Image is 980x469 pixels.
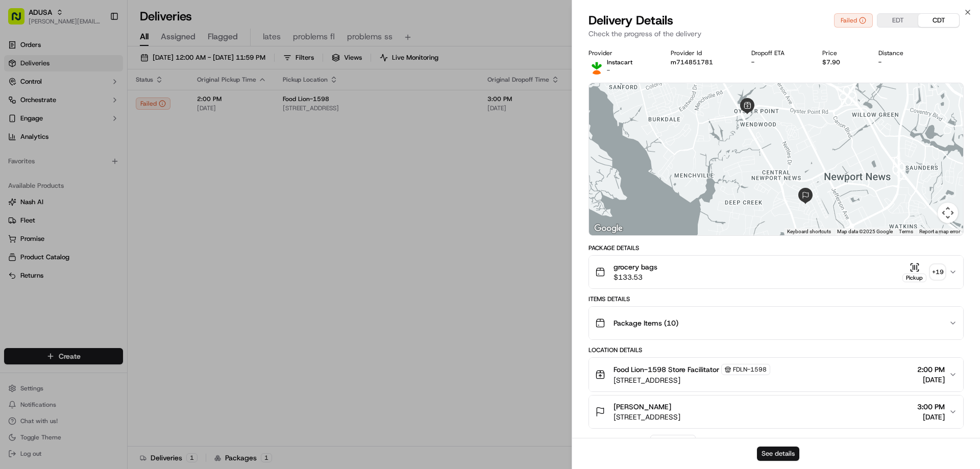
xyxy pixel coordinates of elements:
[919,229,960,234] a: Report a map error
[671,49,735,57] div: Provider Id
[917,402,945,412] span: 3:00 PM
[10,149,18,157] div: 📗
[10,97,29,116] img: 1736555255976-a54dd68f-1ca7-489b-9aae-adbdc363a1c4
[592,222,625,235] img: Google
[751,58,806,66] div: -
[650,435,696,447] button: Add Event
[614,412,680,422] span: [STREET_ADDRESS]
[20,148,78,158] span: Knowledge Base
[917,364,945,375] span: 2:00 PM
[589,295,964,303] div: Items Details
[589,437,644,445] div: Delivery Activity
[917,412,945,422] span: [DATE]
[878,58,925,66] div: -
[589,58,605,75] img: profile_instacart_ahold_partner.png
[902,262,926,282] button: Pickup
[930,265,945,279] div: + 19
[614,364,719,375] span: Food Lion-1598 Store Facilitator
[82,144,168,162] a: 💻API Documentation
[589,358,963,391] button: Food Lion-1598 Store FacilitatorFDLN-1598[STREET_ADDRESS]2:00 PM[DATE]
[837,229,893,234] span: Map data ©2025 Google
[918,14,959,27] button: CDT
[607,58,632,66] p: Instacart
[878,49,925,57] div: Distance
[589,29,964,39] p: Check the progress of the delivery
[757,447,799,461] button: See details
[592,222,625,235] a: Open this area in Google Maps (opens a new window)
[72,172,124,181] a: Powered byPylon
[938,203,958,223] button: Map camera controls
[614,375,770,385] span: [STREET_ADDRESS]
[917,375,945,385] span: [DATE]
[6,144,82,162] a: 📗Knowledge Base
[589,346,964,354] div: Location Details
[902,262,945,282] button: Pickup+19
[589,307,963,339] button: Package Items (10)
[822,58,862,66] div: $7.90
[751,49,806,57] div: Dropoff ETA
[589,396,963,428] button: [PERSON_NAME][STREET_ADDRESS]3:00 PM[DATE]
[96,148,164,158] span: API Documentation
[102,173,124,181] span: Pylon
[174,101,186,113] button: Start new chat
[10,41,186,57] p: Welcome 👋
[899,229,913,234] a: Terms (opens in new tab)
[614,318,678,328] span: Package Items ( 10 )
[86,149,94,157] div: 💻
[589,244,964,252] div: Package Details
[35,108,129,116] div: We're available if you need us!
[671,58,713,66] button: m714851781
[877,14,918,27] button: EDT
[10,10,31,31] img: Nash
[607,66,610,75] span: -
[589,49,654,57] div: Provider
[733,365,767,374] span: FDLN-1598
[822,49,862,57] div: Price
[614,272,657,282] span: $133.53
[787,228,831,235] button: Keyboard shortcuts
[589,12,673,29] span: Delivery Details
[614,262,657,272] span: grocery bags
[35,97,167,108] div: Start new chat
[614,402,671,412] span: [PERSON_NAME]
[902,274,926,282] div: Pickup
[27,66,184,77] input: Got a question? Start typing here...
[834,13,873,28] button: Failed
[589,256,963,288] button: grocery bags$133.53Pickup+19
